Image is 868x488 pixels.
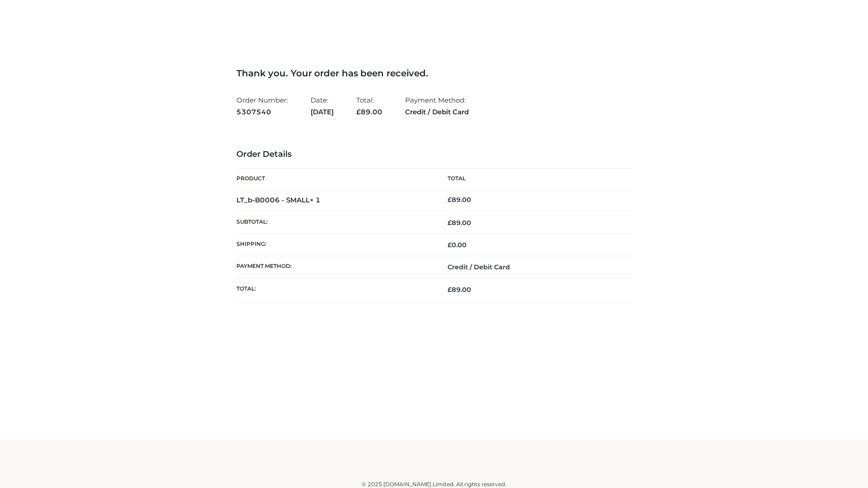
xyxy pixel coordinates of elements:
strong: LT_b-B0006 - SMALL [236,196,321,204]
span: 89.00 [448,286,471,294]
td: Credit / Debit Card [434,256,632,278]
span: £ [356,108,361,116]
th: Total [434,169,632,189]
bdi: 89.00 [448,196,471,204]
li: Order Number: [236,92,288,120]
li: Total: [356,92,382,120]
li: Payment Method: [405,92,469,120]
span: £ [448,286,452,294]
th: Product [236,169,434,189]
span: 89.00 [356,108,382,116]
strong: 5307540 [236,106,288,118]
th: Total: [236,278,434,300]
th: Shipping: [236,234,434,256]
strong: Credit / Debit Card [405,106,469,118]
bdi: 0.00 [448,241,467,249]
th: Subtotal: [236,211,434,234]
li: Date: [311,92,334,120]
span: 89.00 [448,219,471,227]
span: £ [448,241,452,249]
th: Payment method: [236,256,434,278]
strong: × 1 [310,196,321,204]
span: £ [448,219,452,227]
strong: [DATE] [311,106,334,118]
span: £ [448,196,452,204]
h3: Order Details [236,150,632,160]
h3: Thank you. Your order has been received. [236,68,632,79]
